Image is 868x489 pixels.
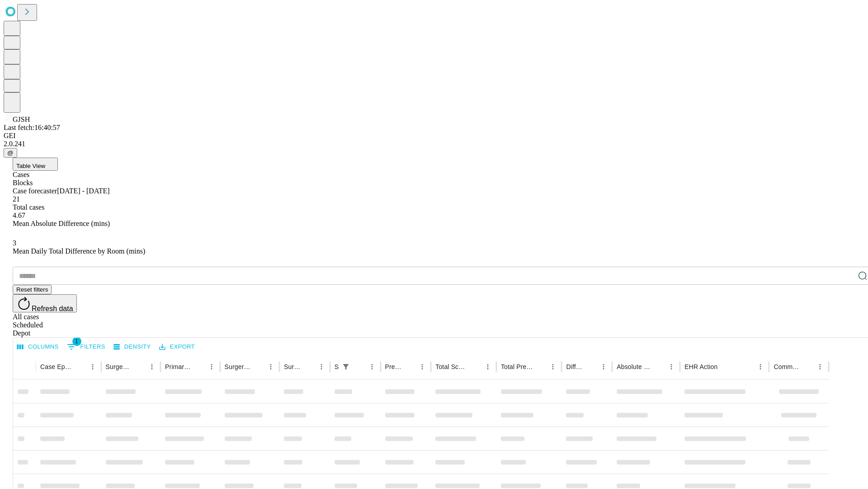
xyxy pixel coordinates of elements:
div: Total Predicted Duration [501,363,533,370]
button: Sort [252,360,264,373]
button: Show filters [340,360,352,373]
div: EHR Action [684,363,717,370]
button: Sort [353,360,366,373]
span: 21 [13,195,20,203]
span: [DATE] - [DATE] [57,187,109,195]
div: Total Scheduled Duration [435,363,468,370]
span: 1 [72,337,81,346]
span: 3 [13,239,16,247]
div: Absolute Difference [617,363,651,370]
button: Refresh data [13,294,77,312]
button: Sort [652,360,665,373]
button: Menu [315,360,328,373]
button: Menu [146,360,158,373]
span: Refresh data [32,305,73,312]
span: Total cases [13,203,44,211]
span: @ [7,149,14,156]
button: Menu [86,360,99,373]
button: Menu [814,360,826,373]
span: Case forecaster [13,187,57,195]
button: Sort [718,360,731,373]
button: Sort [403,360,416,373]
div: Surgeon Name [106,363,132,370]
button: Show filters [65,340,108,354]
button: Menu [754,360,767,373]
button: Sort [534,360,547,373]
button: Menu [547,360,559,373]
div: Scheduled In Room Duration [335,363,339,370]
button: Sort [469,360,481,373]
button: Menu [665,360,678,373]
span: 4.67 [13,211,25,219]
button: Menu [264,360,277,373]
span: Mean Daily Total Difference by Room (mins) [13,247,145,255]
div: Predicted In Room Duration [385,363,403,370]
div: 1 active filter [340,360,352,373]
button: Sort [801,360,814,373]
button: Table View [13,158,58,171]
button: Density [111,340,153,354]
div: GEI [4,132,864,140]
button: Menu [366,360,378,373]
button: Sort [74,360,86,373]
div: Comments [774,363,800,370]
button: Sort [193,360,205,373]
span: Reset filters [16,286,48,293]
button: Menu [416,360,429,373]
div: Case Epic Id [40,363,73,370]
span: Last fetch: 16:40:57 [4,124,60,131]
div: Surgery Name [225,363,251,370]
span: GJSH [13,115,30,123]
button: Export [157,340,197,354]
button: Sort [585,360,597,373]
button: Sort [302,360,315,373]
button: Reset filters [13,285,52,294]
div: Surgery Date [284,363,302,370]
button: Menu [481,360,494,373]
button: @ [4,148,17,158]
div: Difference [566,363,584,370]
button: Menu [597,360,610,373]
span: Table View [16,163,45,169]
span: Mean Absolute Difference (mins) [13,220,110,227]
button: Menu [205,360,218,373]
div: 2.0.241 [4,140,864,148]
button: Select columns [15,340,61,354]
div: Primary Service [165,363,191,370]
button: Sort [133,360,146,373]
